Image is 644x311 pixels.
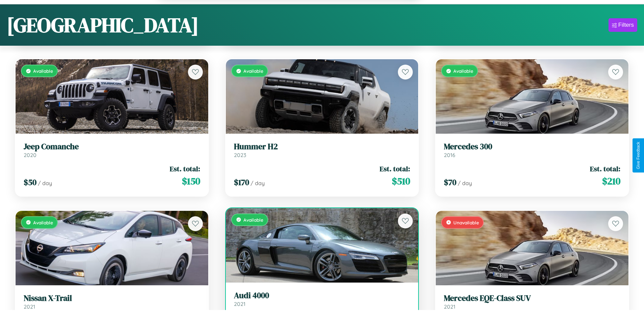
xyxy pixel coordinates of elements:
[590,164,620,174] span: Est. total:
[24,303,35,310] span: 2021
[24,177,37,188] span: $ 50
[234,301,245,307] span: 2021
[444,293,620,303] h3: Mercedes EQE-Class SUV
[234,152,246,158] span: 2023
[38,180,52,186] span: / day
[453,68,473,74] span: Available
[33,220,53,225] span: Available
[24,142,200,152] h3: Jeep Comanche
[33,68,53,74] span: Available
[182,174,200,188] span: $ 150
[234,291,410,301] h3: Audi 4000
[170,164,200,174] span: Est. total:
[7,11,199,39] h1: [GEOGRAPHIC_DATA]
[234,142,410,158] a: Hummer H22023
[24,293,200,303] h3: Nissan X-Trail
[444,142,620,158] a: Mercedes 3002016
[453,220,479,225] span: Unavailable
[444,303,455,310] span: 2021
[444,152,455,158] span: 2016
[243,68,263,74] span: Available
[444,177,456,188] span: $ 70
[24,152,37,158] span: 2020
[234,142,410,152] h3: Hummer H2
[234,291,410,307] a: Audi 40002021
[618,22,634,28] div: Filters
[234,177,249,188] span: $ 170
[602,174,620,188] span: $ 210
[444,293,620,310] a: Mercedes EQE-Class SUV2021
[243,217,263,223] span: Available
[636,142,641,169] div: Give Feedback
[458,180,472,186] span: / day
[444,142,620,152] h3: Mercedes 300
[392,174,410,188] span: $ 510
[609,18,637,32] button: Filters
[24,142,200,158] a: Jeep Comanche2020
[380,164,410,174] span: Est. total:
[24,293,200,310] a: Nissan X-Trail2021
[251,180,265,186] span: / day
